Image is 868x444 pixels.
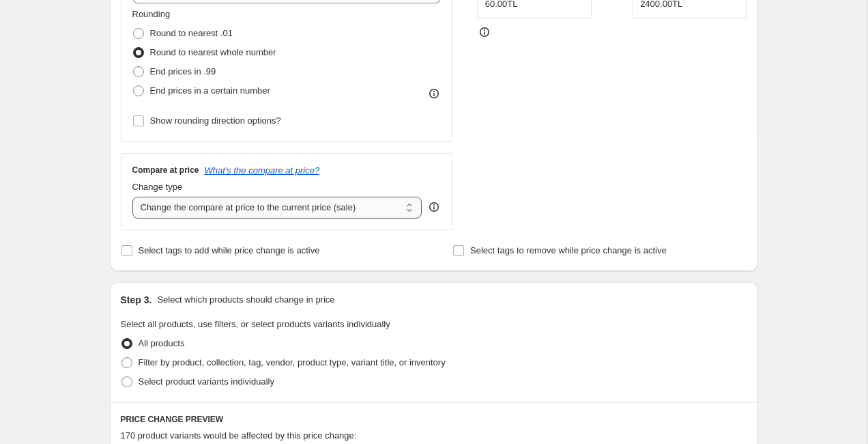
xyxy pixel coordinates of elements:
[139,357,446,367] span: Filter by product, collection, tag, vendor, product type, variant title, or inventory
[150,47,276,57] span: Round to nearest whole number
[150,28,233,38] span: Round to nearest .01
[139,338,185,348] span: All products
[132,182,183,192] span: Change type
[132,9,171,19] span: Rounding
[150,85,270,96] span: End prices in a certain number
[121,293,152,307] h2: Step 3.
[157,293,334,307] p: Select which products should change in price
[205,165,320,176] button: What's the compare at price?
[121,430,357,441] span: 170 product variants would be affected by this price change:
[150,66,216,77] span: End prices in .99
[427,200,441,214] div: help
[139,245,320,255] span: Select tags to add while price change is active
[470,245,667,255] span: Select tags to remove while price change is active
[121,414,747,425] h6: PRICE CHANGE PREVIEW
[150,115,281,126] span: Show rounding direction options?
[132,165,199,176] h3: Compare at price
[121,319,390,329] span: Select all products, use filters, or select products variants individually
[139,376,274,387] span: Select product variants individually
